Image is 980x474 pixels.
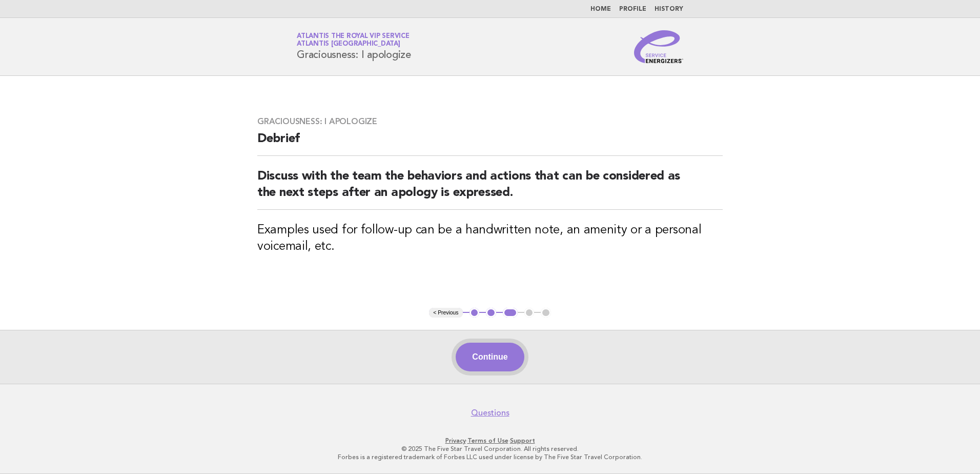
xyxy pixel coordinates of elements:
[471,408,509,418] a: Questions
[429,308,462,318] button: < Previous
[486,308,496,318] button: 2
[257,222,723,255] h3: Examples used for follow-up can be a handwritten note, an amenity or a personal voicemail, etc.
[176,453,804,461] p: Forbes is a registered trademark of Forbes LLC used under license by The Five Star Travel Corpora...
[257,116,723,127] h3: Graciousness: I apologize
[257,131,723,156] h2: Debrief
[655,6,683,12] a: History
[469,308,480,318] button: 1
[510,437,535,444] a: Support
[590,6,611,12] a: Home
[176,437,804,445] p: · ·
[176,445,804,453] p: © 2025 The Five Star Travel Corporation. All rights reserved.
[445,437,466,444] a: Privacy
[456,343,524,371] button: Continue
[619,6,646,12] a: Profile
[297,33,411,60] h1: Graciousness: I apologize
[257,168,723,210] h2: Discuss with the team the behaviors and actions that can be considered as the next steps after an...
[634,30,683,63] img: Service Energizers
[467,437,508,444] a: Terms of Use
[503,308,518,318] button: 3
[297,33,410,47] a: Atlantis the Royal VIP ServiceAtlantis [GEOGRAPHIC_DATA]
[297,41,400,48] span: Atlantis [GEOGRAPHIC_DATA]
